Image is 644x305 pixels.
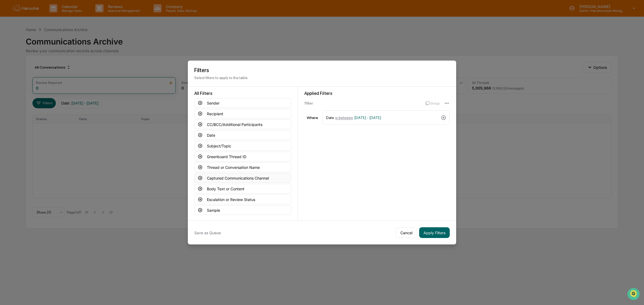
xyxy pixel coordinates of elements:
[3,65,37,75] a: 🖐️Preclearance
[425,99,440,107] button: Group
[194,98,291,108] button: Sender
[304,101,421,105] div: 1 filter
[194,141,291,151] button: Subject/Topic
[326,113,439,122] div: Date
[627,287,641,302] iframe: Open customer support
[194,227,221,238] button: Save as Queue
[5,11,98,20] p: How can we help?
[194,162,291,172] button: Thread or Conversation Name
[39,68,43,72] div: 🗄️
[37,65,69,75] a: 🗄️Attestations
[194,76,450,80] p: Select filters to apply to the table.
[3,76,36,85] a: 🔎Data Lookup
[194,120,291,129] button: CC/BCC/Additional Participants
[38,91,65,95] a: Powered byPylon
[194,67,450,73] h2: Filters
[5,68,10,72] div: 🖐️
[91,43,98,49] button: Start new chat
[194,184,291,194] button: Body Text or Content
[53,91,65,95] span: Pylon
[396,227,417,238] button: Cancel
[419,227,450,238] button: Apply Filters
[194,173,291,183] button: Captured Communications Channel
[18,46,68,51] div: We're available if you need us!
[194,109,291,118] button: Recipient
[14,24,89,30] input: Clear
[44,68,67,73] span: Attestations
[18,41,88,46] div: Start new chat
[5,41,15,51] img: 1746055101610-c473b297-6a78-478c-a979-82029cc54cd1
[194,205,291,215] button: Sample
[194,91,291,96] div: All Filters
[354,116,381,120] span: [DATE] - [DATE]
[5,78,10,83] div: 🔎
[304,91,450,96] div: Applied Filters
[194,152,291,161] button: Greenboard Thread ID
[335,116,353,120] span: is between
[11,68,35,73] span: Preclearance
[304,116,320,120] div: Where
[11,78,34,83] span: Data Lookup
[194,195,291,204] button: Escalation or Review Status
[194,130,291,140] button: Date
